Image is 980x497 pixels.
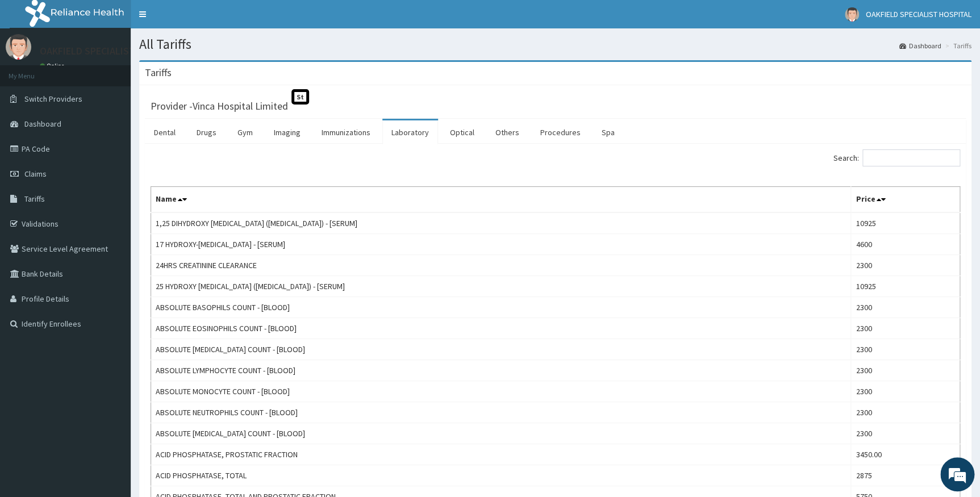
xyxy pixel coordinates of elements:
[24,169,47,179] span: Claims
[851,423,960,444] td: 2300
[531,120,590,144] a: Procedures
[851,381,960,402] td: 2300
[151,276,851,297] td: 25 HYDROXY [MEDICAL_DATA] ([MEDICAL_DATA]) - [SERUM]
[151,360,851,381] td: ABSOLUTE LYMPHOCYTE COUNT - [BLOOD]
[151,234,851,255] td: 17 HYDROXY-[MEDICAL_DATA] - [SERUM]
[486,120,528,144] a: Others
[151,444,851,465] td: ACID PHOSPHATASE, PROSTATIC FRACTION
[851,212,960,234] td: 10925
[382,120,438,144] a: Laboratory
[851,339,960,360] td: 2300
[851,234,960,255] td: 4600
[151,101,288,111] h3: Provider - Vinca Hospital Limited
[151,318,851,339] td: ABSOLUTE EOSINOPHILS COUNT - [BLOOD]
[187,120,226,144] a: Drugs
[943,41,971,51] li: Tariffs
[145,120,185,144] a: Dental
[151,297,851,318] td: ABSOLUTE BASOPHILS COUNT - [BLOOD]
[593,120,624,144] a: Spa
[151,255,851,276] td: 24HRS CREATININE CLEARANCE
[851,402,960,423] td: 2300
[228,120,262,144] a: Gym
[40,62,67,70] a: Online
[151,465,851,486] td: ACID PHOSPHATASE, TOTAL
[40,46,182,56] p: OAKFIELD SPECIALIST HOSPITAL
[851,255,960,276] td: 2300
[151,187,851,213] th: Name
[312,120,380,144] a: Immunizations
[291,89,309,105] span: St
[851,318,960,339] td: 2300
[862,149,960,166] input: Search:
[833,149,960,166] label: Search:
[851,187,960,213] th: Price
[851,444,960,465] td: 3450.00
[851,360,960,381] td: 2300
[151,402,851,423] td: ABSOLUTE NEUTROPHILS COUNT - [BLOOD]
[151,381,851,402] td: ABSOLUTE MONOCYTE COUNT - [BLOOD]
[899,41,941,51] a: Dashboard
[441,120,483,144] a: Optical
[851,297,960,318] td: 2300
[139,37,971,52] h1: All Tariffs
[866,9,971,19] span: OAKFIELD SPECIALIST HOSPITAL
[851,276,960,297] td: 10925
[265,120,310,144] a: Imaging
[845,7,859,22] img: User Image
[145,68,172,78] h3: Tariffs
[151,423,851,444] td: ABSOLUTE [MEDICAL_DATA] COUNT - [BLOOD]
[24,94,82,104] span: Switch Providers
[24,194,45,204] span: Tariffs
[6,34,31,60] img: User Image
[851,465,960,486] td: 2875
[151,339,851,360] td: ABSOLUTE [MEDICAL_DATA] COUNT - [BLOOD]
[151,212,851,234] td: 1,25 DIHYDROXY [MEDICAL_DATA] ([MEDICAL_DATA]) - [SERUM]
[24,119,61,129] span: Dashboard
